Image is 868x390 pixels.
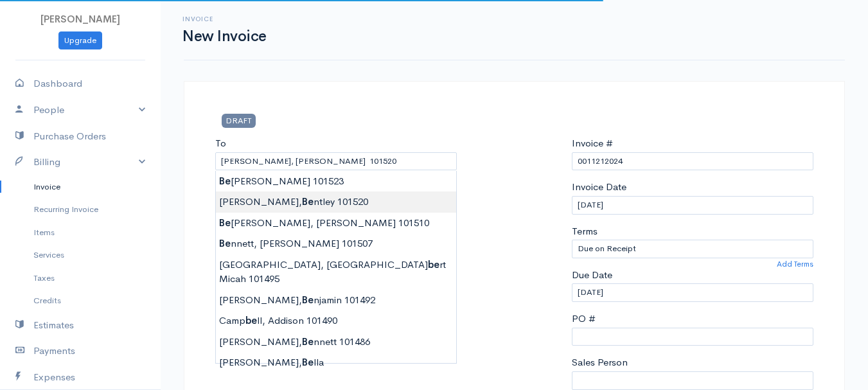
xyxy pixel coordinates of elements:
div: [PERSON_NAME] 101523 [216,171,456,192]
strong: be [245,314,257,326]
div: Camp ll, Addison 101490 [216,310,456,332]
label: Due Date [572,268,612,283]
strong: Be [219,175,231,187]
strong: Be [302,356,314,368]
span: DRAFT [222,114,256,127]
strong: Be [219,217,231,229]
label: To [215,136,226,151]
h1: New Invoice [182,28,267,44]
input: dd-mm-yyyy [572,196,813,215]
div: [PERSON_NAME], ntley 101520 [216,191,456,213]
strong: Be [219,237,231,249]
div: [PERSON_NAME], njamin 101492 [216,290,456,311]
label: PO # [572,312,596,326]
strong: be [428,258,439,270]
label: Invoice # [572,136,613,151]
input: dd-mm-yyyy [572,283,813,302]
a: Upgrade [58,31,102,50]
div: [PERSON_NAME], nnett 101486 [216,332,456,353]
strong: Be [302,195,314,208]
h6: Invoice [182,15,267,22]
span: [PERSON_NAME] [40,13,120,25]
div: [PERSON_NAME], lla [216,352,456,373]
label: Sales Person [572,355,628,370]
div: nnett, [PERSON_NAME] 101507 [216,233,456,254]
a: Add Terms [777,258,813,270]
div: [PERSON_NAME], [PERSON_NAME] 101510 [216,213,456,234]
strong: Be [302,335,314,348]
strong: Be [302,294,314,306]
label: Invoice Date [572,180,626,195]
input: Client Name [215,152,457,171]
div: [GEOGRAPHIC_DATA], [GEOGRAPHIC_DATA] rt Micah 101495 [216,254,456,290]
label: Terms [572,224,598,239]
